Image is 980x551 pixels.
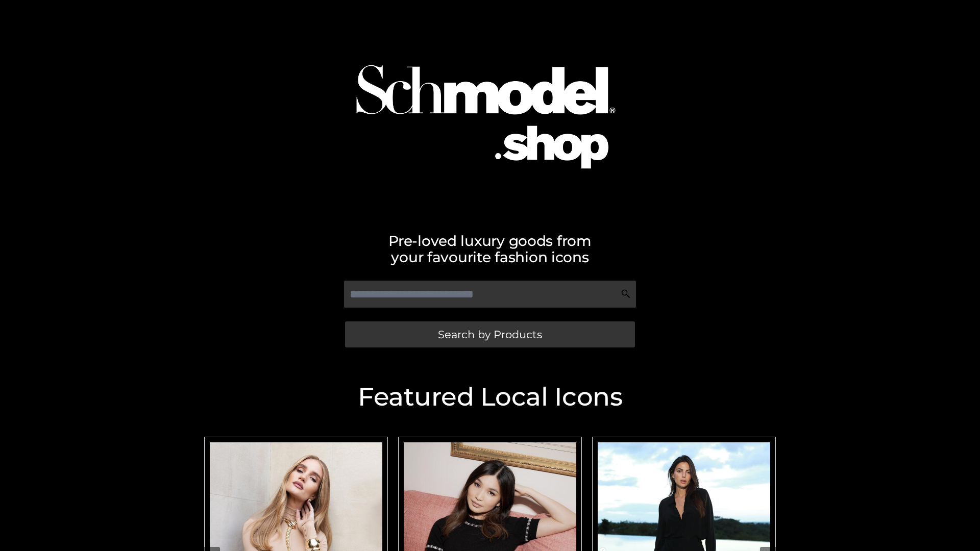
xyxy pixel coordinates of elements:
img: Search Icon [621,289,631,299]
span: Search by Products [438,329,542,340]
a: Search by Products [345,321,635,347]
h2: Featured Local Icons​ [199,384,781,410]
h2: Pre-loved luxury goods from your favourite fashion icons [199,233,781,265]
